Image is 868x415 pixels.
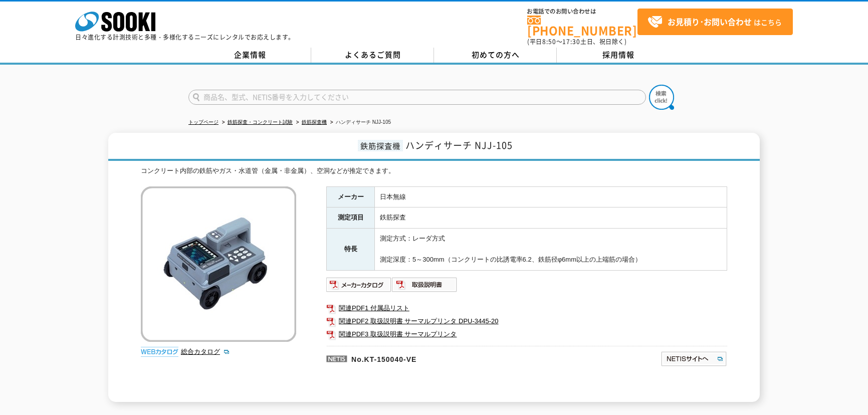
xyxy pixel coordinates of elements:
[637,9,793,35] a: お見積り･お問い合わせはこちら
[311,48,434,63] a: よくあるご質問
[358,140,403,151] span: 鉄筋探査機
[375,186,727,207] td: 日本無線
[527,37,626,46] span: (平日 ～ 土日、祝日除く)
[327,207,375,229] th: 測定項目
[326,346,564,370] p: No.KT-150040-VE
[327,229,375,270] th: 特長
[141,166,727,176] div: コンクリート内部の鉄筋やガス・水道管（金属・非金属）、空洞などが推定できます。
[375,207,727,229] td: 鉄筋探査
[326,277,392,293] img: メーカーカタログ
[375,229,727,270] td: 測定方式：レーダ方式 測定深度：5～300mm（コンクリートの比誘電率6.2、鉄筋径φ6mm以上の上端筋の場合）
[326,315,727,328] a: 関連PDF2 取扱説明書 サーマルプリンタ DPU-3445-20
[542,37,556,46] span: 8:50
[527,16,637,36] a: [PHONE_NUMBER]
[661,351,727,367] img: NETISサイトへ
[141,347,178,357] img: webカタログ
[188,48,311,63] a: 企業情報
[392,283,458,291] a: 取扱説明書
[228,119,293,125] a: 鉄筋探査・コンクリート試験
[328,117,391,128] li: ハンディサーチ NJJ-105
[434,48,557,63] a: 初めての方へ
[141,186,296,342] img: ハンディサーチ NJJ-105
[181,348,230,355] a: 総合カタログ
[188,90,646,105] input: 商品名、型式、NETIS番号を入力してください
[527,9,637,15] span: お電話でのお問い合わせは
[405,138,513,152] span: ハンディサーチ NJJ-105
[326,302,727,315] a: 関連PDF1 付属品リスト
[557,48,680,63] a: 採用情報
[472,49,520,60] span: 初めての方へ
[392,277,458,293] img: 取扱説明書
[562,37,580,46] span: 17:30
[75,34,295,40] p: 日々進化する計測技術と多種・多様化するニーズにレンタルでお応えします。
[326,328,727,341] a: 関連PDF3 取扱説明書 サーマルプリンタ
[188,119,219,125] a: トップページ
[302,119,327,125] a: 鉄筋探査機
[327,186,375,207] th: メーカー
[326,283,392,291] a: メーカーカタログ
[647,15,782,30] span: はこちら
[649,85,674,110] img: btn_search.png
[668,16,752,28] strong: お見積り･お問い合わせ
